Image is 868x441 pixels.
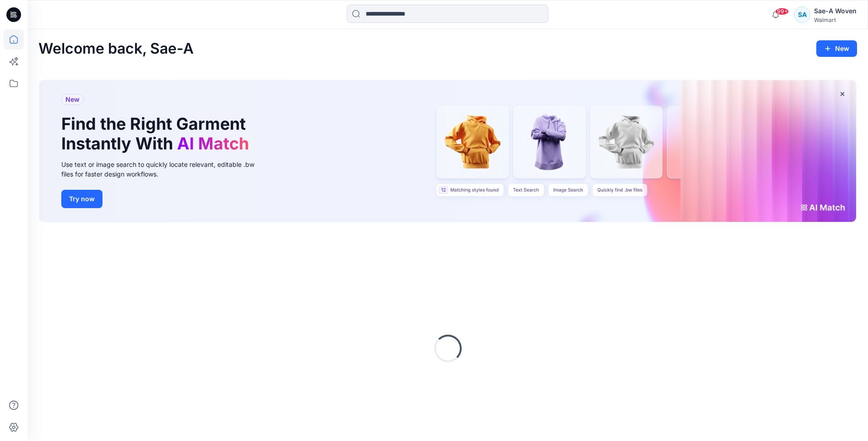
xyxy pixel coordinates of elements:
[177,133,249,154] span: AI Match
[816,40,857,57] button: New
[65,94,80,105] span: New
[61,190,102,208] button: Try now
[61,160,267,179] div: Use text or image search to quickly locate relevant, editable .bw files for faster design workflows.
[814,6,857,17] div: Sae-A Woven
[794,6,810,23] div: SA
[61,114,253,154] h1: Find the Right Garment Instantly With
[38,40,194,57] h2: Welcome back, Sae-A
[814,17,857,23] div: Walmart
[775,8,789,15] span: 99+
